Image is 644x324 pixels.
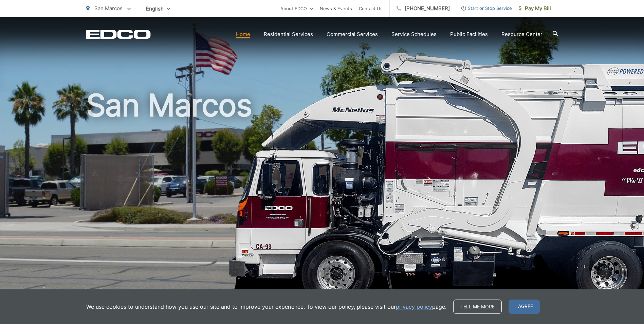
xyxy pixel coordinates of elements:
a: Service Schedules [391,30,437,38]
a: Resource Center [501,30,542,38]
a: About EDCO [280,4,313,13]
h1: San Marcos [86,88,558,303]
span: I agree [509,300,540,314]
a: News & Events [320,4,352,13]
a: EDCD logo. Return to the homepage. [86,30,151,39]
a: Residential Services [264,30,313,38]
a: Commercial Services [327,30,378,38]
a: Home [236,30,250,38]
span: San Marcos [94,5,123,12]
a: Public Facilities [450,30,488,38]
a: Tell me more [453,300,502,314]
p: We use cookies to understand how you use our site and to improve your experience. To view our pol... [86,303,446,311]
span: English [141,3,175,15]
span: Pay My Bill [519,4,551,13]
a: Contact Us [359,4,383,13]
a: privacy policy [396,303,432,311]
